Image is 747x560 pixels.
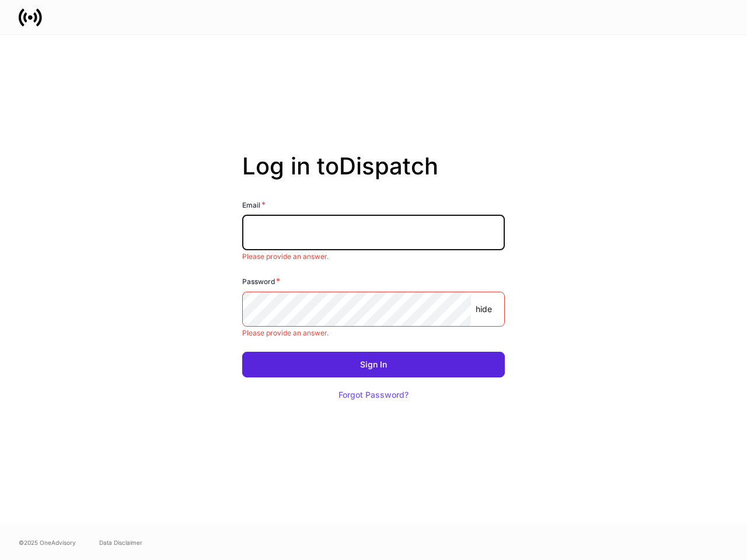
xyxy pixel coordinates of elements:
[242,199,266,211] h6: Email
[242,352,505,377] button: Sign In
[242,252,505,261] p: Please provide an answer.
[476,303,492,315] p: hide
[19,538,76,547] span: © 2025 OneAdvisory
[242,275,280,287] h6: Password
[324,382,423,408] button: Forgot Password?
[242,152,505,199] h2: Log in to Dispatch
[338,391,409,399] div: Forgot Password?
[242,328,505,338] p: Please provide an answer.
[99,538,142,547] a: Data Disclaimer
[360,360,387,369] div: Sign In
